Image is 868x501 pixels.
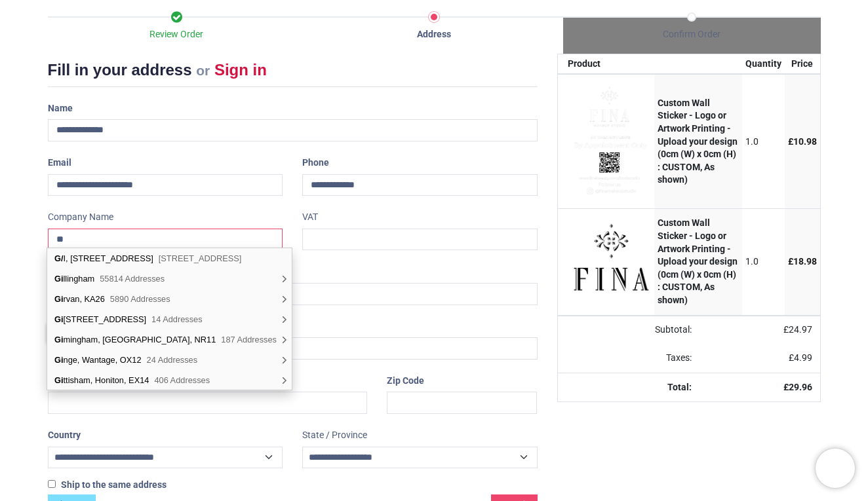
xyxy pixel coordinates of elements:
[563,28,821,41] div: Confirm Order
[742,54,785,74] th: Quantity
[154,375,210,385] span: 406 Addresses
[816,449,855,488] iframe: Brevo live chat
[47,248,292,390] div: address list
[54,274,64,284] b: Gi
[785,54,820,74] th: Price
[214,61,267,79] a: Sign in
[54,314,64,324] b: Gi
[48,206,113,229] label: Company Name
[558,344,700,373] td: Taxes:
[48,424,81,447] label: Country
[789,382,812,392] span: 29.96
[100,274,165,284] span: 55814 Addresses
[558,316,700,344] td: Subtotal:
[47,309,292,329] div: [STREET_ADDRESS]
[47,248,292,269] div: I, [STREET_ADDRESS]
[306,28,563,41] div: Address
[568,83,652,200] img: QqAQKAQKgUKgECgECoFCYA0R+P8BedRfwcxwpCgAAAAASUVORK5CYII=
[54,294,64,304] b: Gi
[658,217,738,305] strong: Custom Wall Sticker - Logo or Artwork Printing - Upload your design (0cm (W) x 0cm (H) : CUSTOM, ...
[783,324,812,335] span: £
[387,370,424,392] label: Zip Code
[54,253,64,263] b: G/
[151,314,203,324] span: 14 Addresses
[47,289,292,309] div: rvan, KA26
[48,28,306,41] div: Review Order
[658,98,738,185] strong: Custom Wall Sticker - Logo or Artwork Printing - Upload your design (0cm (W) x 0cm (H) : CUSTOM, ...
[147,355,198,365] span: 24 Addresses
[48,152,71,174] label: Email
[788,256,817,267] span: £
[788,136,817,147] span: £
[47,329,292,350] div: mingham, [GEOGRAPHIC_DATA], NR11
[47,350,292,370] div: nge, Wantage, OX12
[558,54,655,74] th: Product
[302,424,367,447] label: State / Province
[47,370,292,390] div: ttisham, Honiton, EX14
[48,98,73,120] label: Name
[745,255,781,269] div: 1.0
[793,136,817,147] span: 10.98
[221,335,277,344] span: 187 Addresses
[54,335,64,344] b: Gi
[159,253,242,263] span: [STREET_ADDRESS]
[54,375,64,385] b: Gi
[783,382,812,392] strong: £
[48,479,167,492] label: Ship to the same address
[667,382,692,392] strong: Total:
[48,61,192,79] span: Fill in your address
[302,152,329,174] label: Phone
[47,269,292,289] div: llingham
[789,324,812,335] span: 24.97
[794,352,812,363] span: 4.99
[54,355,64,365] b: Gi
[568,217,652,301] img: AWlispTqbAqQAAAAAElFTkSuQmCC
[110,294,170,304] span: 5890 Addresses
[302,206,318,229] label: VAT
[789,352,812,363] span: £
[48,480,56,488] input: Ship to the same address
[793,256,817,267] span: 18.98
[196,63,210,78] small: or
[745,136,781,149] div: 1.0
